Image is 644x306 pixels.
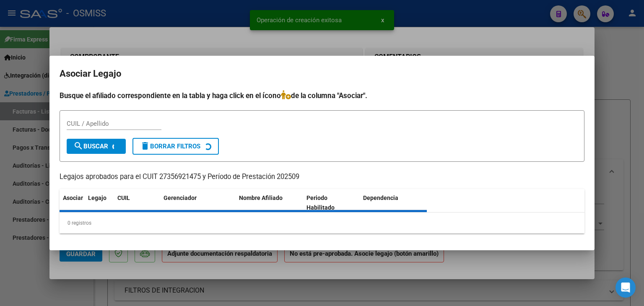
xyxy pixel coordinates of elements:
[236,189,303,217] datatable-header-cell: Nombre Afiliado
[114,189,160,217] datatable-header-cell: CUIL
[73,141,83,151] mat-icon: search
[160,189,236,217] datatable-header-cell: Gerenciador
[164,194,197,201] span: Gerenciador
[132,138,219,155] button: Borrar Filtros
[140,141,150,151] mat-icon: delete
[239,194,283,201] span: Nombre Afiliado
[73,143,108,150] span: Buscar
[306,194,335,211] span: Periodo Habilitado
[360,189,427,217] datatable-header-cell: Dependencia
[60,66,584,82] h2: Asociar Legajo
[88,194,106,201] span: Legajo
[60,172,584,182] p: Legajos aprobados para el CUIT 27356921475 y Período de Prestación 202509
[117,194,130,201] span: CUIL
[303,189,360,217] datatable-header-cell: Periodo Habilitado
[60,90,584,101] h4: Busque el afiliado correspondiente en la tabla y haga click en el ícono de la columna "Asociar".
[60,213,584,233] div: 0 registros
[60,189,85,217] datatable-header-cell: Asociar
[140,143,200,150] span: Borrar Filtros
[63,194,83,201] span: Asociar
[85,189,114,217] datatable-header-cell: Legajo
[615,277,636,298] div: Open Intercom Messenger
[363,194,398,201] span: Dependencia
[67,139,126,154] button: Buscar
